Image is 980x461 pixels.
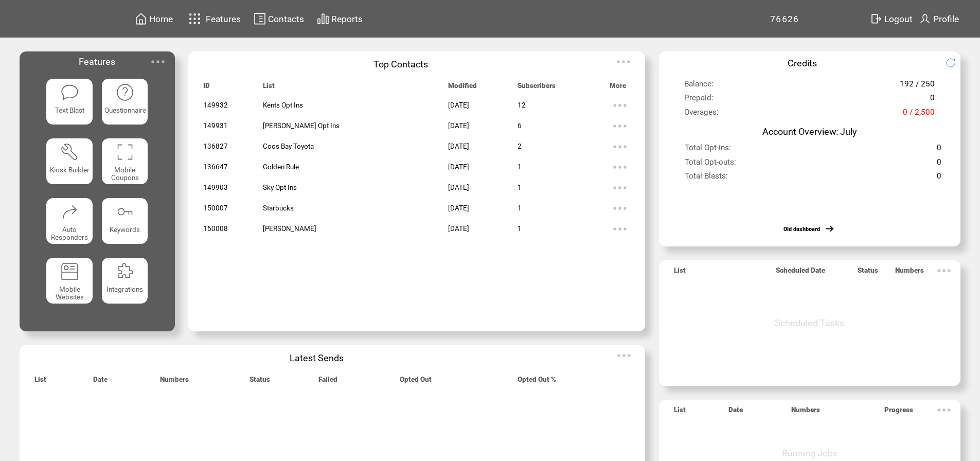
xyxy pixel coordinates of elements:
[775,317,844,328] span: Scheduled Tasks
[116,262,135,281] img: integrations.svg
[518,101,526,109] span: 12
[518,82,556,95] span: Subscribers
[685,157,736,172] span: Total Opt-outs:
[448,225,469,233] span: [DATE]
[782,448,838,458] span: Running Jobs
[263,184,297,191] span: Sky Opt Ins
[684,108,719,122] span: Overages:
[610,178,630,198] img: ellypsis.svg
[610,219,630,239] img: ellypsis.svg
[206,14,241,24] span: Features
[135,12,147,25] img: home.svg
[868,11,917,27] a: Logout
[610,95,630,116] img: ellypsis.svg
[46,198,93,249] a: Auto Responders
[884,14,913,24] span: Logout
[263,204,294,212] span: Starbucks
[60,143,79,162] img: tool%201.svg
[518,143,522,150] span: 2
[50,166,90,174] span: Kiosk Builder
[895,267,924,280] span: Numbers
[518,163,522,171] span: 1
[448,163,469,171] span: [DATE]
[610,198,630,219] img: ellypsis.svg
[783,226,820,233] a: Old dashboard
[770,14,799,24] span: 76626
[102,138,148,189] a: Mobile Coupons
[79,56,115,67] span: Features
[254,12,266,25] img: contacts.svg
[930,93,935,108] span: 0
[919,12,931,25] img: profile.svg
[448,101,469,109] span: [DATE]
[685,171,728,186] span: Total Blasts:
[870,12,882,25] img: exit.svg
[315,11,364,27] a: Reports
[776,267,825,280] span: Scheduled Date
[149,14,173,24] span: Home
[518,204,522,212] span: 1
[448,122,469,130] span: [DATE]
[116,202,135,221] img: keywords.svg
[184,9,242,29] a: Features
[685,143,731,158] span: Total Opt-ins:
[448,184,469,191] span: [DATE]
[373,59,428,69] span: Top Contacts
[160,376,189,389] span: Numbers
[518,225,522,233] span: 1
[133,11,174,27] a: Home
[102,79,148,129] a: Questionnaire
[933,14,959,24] span: Profile
[203,163,228,171] span: 136647
[518,184,522,191] span: 1
[448,204,469,212] span: [DATE]
[610,136,630,157] img: ellypsis.svg
[203,122,228,130] span: 149931
[518,376,556,389] span: Opted Out %
[148,51,168,72] img: ellypsis.svg
[937,143,941,158] span: 0
[102,258,148,308] a: Integrations
[674,406,686,419] span: List
[93,376,108,389] span: Date
[263,101,303,109] span: Kents Opt Ins
[788,58,817,68] span: Credits
[263,163,299,171] span: Golden Rule
[518,122,522,130] span: 6
[51,226,88,241] span: Auto Responders
[203,101,228,109] span: 149932
[728,406,743,419] span: Date
[610,157,630,178] img: ellypsis.svg
[56,286,84,301] span: Mobile Websites
[934,260,954,281] img: ellypsis.svg
[106,286,143,293] span: Integrations
[60,262,79,281] img: mobile-websites.svg
[104,107,146,114] span: Questionnaire
[203,184,228,191] span: 149903
[318,376,337,389] span: Failed
[614,345,634,366] img: ellypsis.svg
[186,10,204,27] img: features.svg
[900,79,935,94] span: 192 / 250
[203,204,228,212] span: 150007
[331,14,363,24] span: Reports
[34,376,46,389] span: List
[290,352,344,363] span: Latest Sends
[791,406,820,419] span: Numbers
[46,79,93,129] a: Text Blast
[250,376,270,389] span: Status
[263,122,340,130] span: [PERSON_NAME] Opt Ins
[448,82,477,95] span: Modified
[448,143,469,150] span: [DATE]
[613,51,634,72] img: ellypsis.svg
[55,107,84,114] span: Text Blast
[46,258,93,308] a: Mobile Websites
[684,93,714,108] span: Prepaid:
[917,11,960,27] a: Profile
[116,83,135,102] img: questionnaire.svg
[116,143,135,162] img: coupons.svg
[317,12,329,25] img: chart.svg
[60,202,79,221] img: auto-responders.svg
[102,198,148,249] a: Keywords
[263,143,314,150] span: Coos Bay Toyota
